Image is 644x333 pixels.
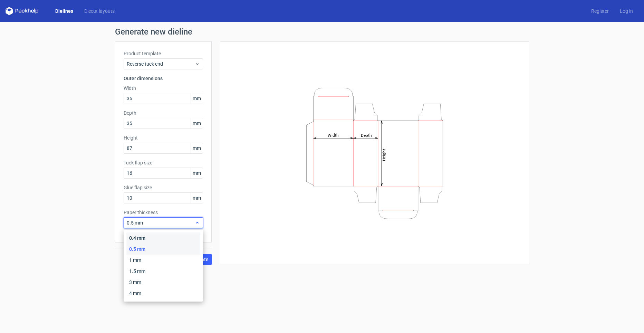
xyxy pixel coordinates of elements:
[126,277,200,288] div: 3 mm
[124,85,203,92] label: Width
[115,28,529,36] h1: Generate new dieline
[127,60,195,67] span: Reverse tuck end
[191,93,203,104] span: mm
[126,232,200,244] div: 0.4 mm
[127,219,195,226] span: 0.5 mm
[191,168,203,178] span: mm
[126,288,200,299] div: 4 mm
[327,133,338,137] tspan: Width
[124,75,203,82] h3: Outer dimensions
[50,8,79,15] a: Dielines
[191,143,203,153] span: mm
[124,50,203,57] label: Product template
[381,149,386,161] tspan: Height
[124,110,203,116] label: Depth
[191,118,203,129] span: mm
[124,159,203,166] label: Tuck flap size
[126,266,200,277] div: 1.5 mm
[126,255,200,266] div: 1 mm
[124,184,203,191] label: Glue flap size
[124,209,203,216] label: Paper thickness
[191,193,203,203] span: mm
[361,133,372,137] tspan: Depth
[79,8,120,15] a: Diecut layouts
[586,8,614,15] a: Register
[614,8,638,15] a: Log in
[126,244,200,255] div: 0.5 mm
[124,134,203,141] label: Height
